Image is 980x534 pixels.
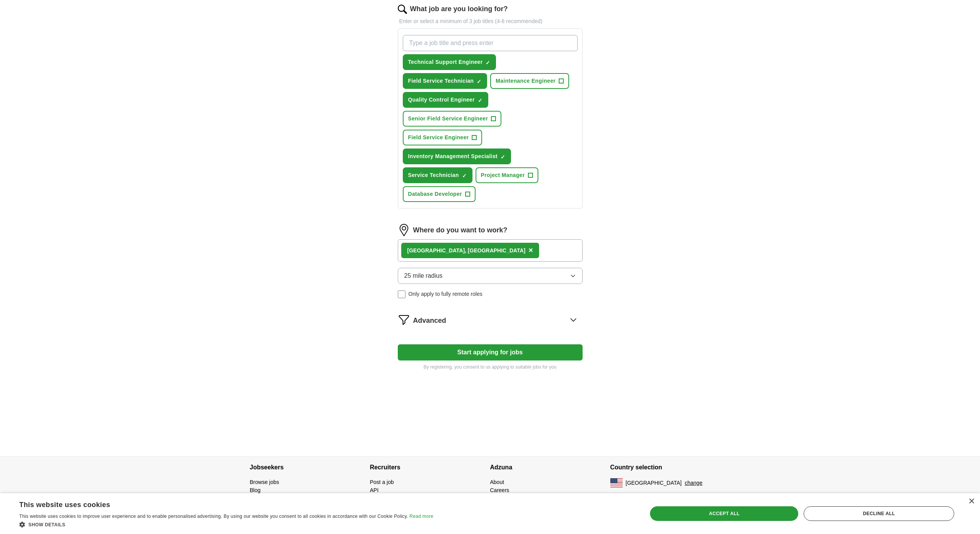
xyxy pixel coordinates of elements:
[610,457,730,478] h4: Country selection
[398,314,410,326] img: filter
[490,73,569,89] button: Maintenance Engineer
[408,133,469,142] span: Field Service Engineer
[409,290,482,298] span: Only apply to fully remote roles
[496,77,556,85] span: Maintenance Engineer
[409,514,433,519] a: Read more, opens a new window
[413,225,508,235] label: Where do you want to work?
[19,498,414,509] div: This website uses cookies
[481,171,525,179] span: Project Manager
[19,521,433,528] div: Show details
[398,268,583,284] button: 25 mile radius
[408,171,459,179] span: Service Technician
[404,271,443,280] span: 25 mile radius
[398,290,405,298] input: Only apply to fully remote roles
[476,167,538,183] button: Project Manager
[403,130,482,145] button: Field Service Engineer
[501,154,505,160] span: ✓
[685,479,702,487] button: change
[490,487,509,493] a: Careers
[403,35,578,51] input: Type a job title and press enter
[413,315,446,326] span: Advanced
[626,479,682,487] span: [GEOGRAPHIC_DATA]
[408,77,474,85] span: Field Service Technician
[478,97,482,103] span: ✓
[968,499,974,504] div: Close
[490,479,504,485] a: About
[486,60,490,66] span: ✓
[250,479,279,485] a: Browse jobs
[410,4,508,14] label: What job are you looking for?
[250,487,261,493] a: Blog
[19,514,408,519] span: This website uses cookies to improve user experience and to enable personalised advertising. By u...
[407,247,526,255] div: , [GEOGRAPHIC_DATA]
[28,522,65,527] span: Show details
[462,173,467,179] span: ✓
[528,246,533,254] span: ×
[408,58,483,66] span: Technical Support Engineer
[398,5,407,14] img: search.png
[407,247,465,254] strong: [GEOGRAPHIC_DATA]
[408,190,462,198] span: Database Developer
[408,152,498,160] span: Inventory Management Specialist
[477,78,481,85] span: ✓
[403,149,511,164] button: Inventory Management Specialist✓
[398,364,583,370] p: By registering, you consent to us applying to suitable jobs for you
[370,487,379,493] a: API
[528,245,533,256] button: ×
[408,96,475,104] span: Quality Control Engineer
[403,111,502,127] button: Senior Field Service Engineer
[403,73,487,89] button: Field Service Technician✓
[398,224,410,236] img: location.png
[398,17,583,25] p: Enter or select a minimum of 3 job titles (4-8 recommended)
[804,506,954,521] div: Decline all
[398,344,583,360] button: Start applying for jobs
[403,186,476,202] button: Database Developer
[403,54,496,70] button: Technical Support Engineer✓
[610,478,623,487] img: US flag
[403,167,472,183] button: Service Technician✓
[408,115,488,123] span: Senior Field Service Engineer
[370,479,394,485] a: Post a job
[650,506,798,521] div: Accept all
[403,92,488,108] button: Quality Control Engineer✓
